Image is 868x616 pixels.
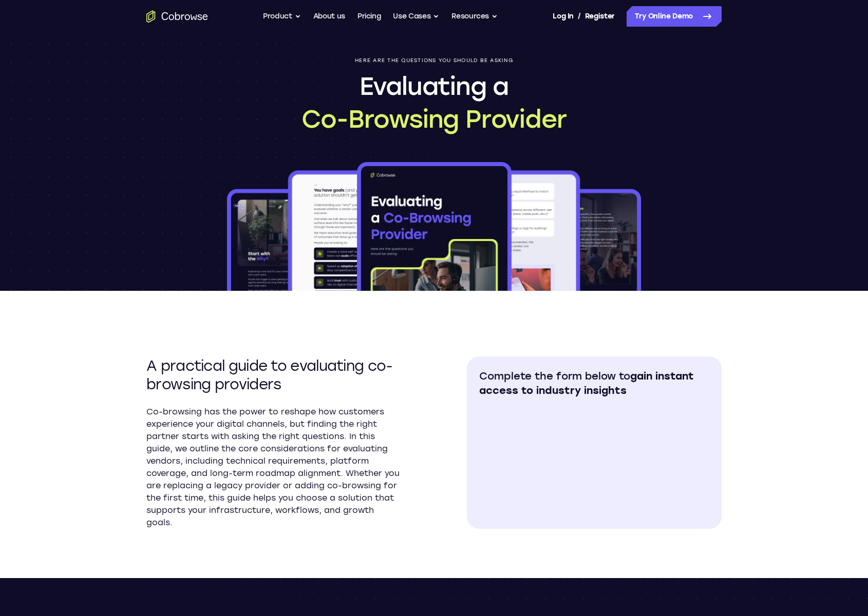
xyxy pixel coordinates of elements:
p: Co-browsing has the power to reshape how customers experience your digital channels, but finding ... [146,406,401,529]
a: Try Online Demo [627,6,722,27]
span: / [578,10,581,23]
h1: Evaluating a [301,70,566,135]
button: Use Cases [393,6,439,27]
p: Here are the questions you should be asking [355,57,513,64]
button: Product [263,6,301,27]
h2: A practical guide to evaluating co-browsing providers [146,356,401,393]
span: Co-Browsing Provider [301,103,566,135]
h2: Complete the form below to [479,369,709,398]
a: Go to the home page [146,10,208,23]
button: Resources [451,6,498,27]
a: Pricing [357,6,381,27]
a: Log In [553,6,573,27]
img: Evaluating a Co-Browsing Provider [225,160,643,291]
a: Register [585,6,615,27]
span: gain instant access to industry insights [479,370,694,396]
a: About us [313,6,345,27]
